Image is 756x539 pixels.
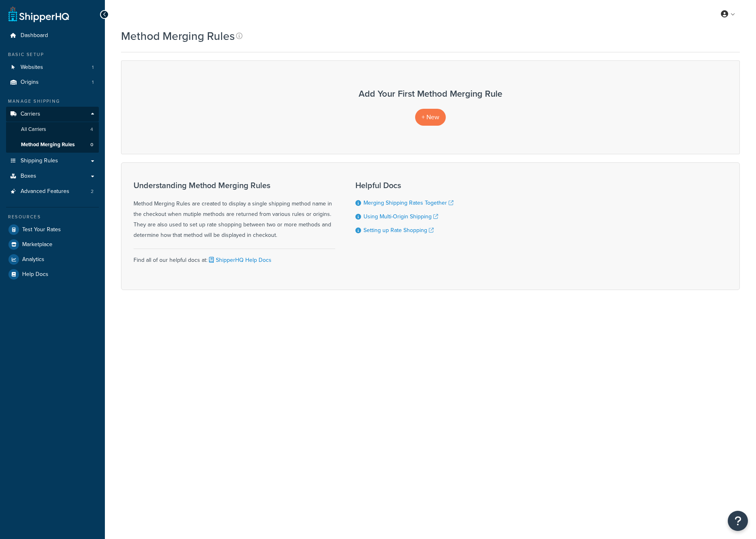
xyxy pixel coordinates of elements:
[21,126,46,133] span: All Carriers
[6,137,99,152] a: Method Merging Rules 0
[22,226,61,233] span: Test Your Rates
[21,111,40,118] span: Carriers
[6,252,99,267] a: Analytics
[134,181,335,190] h3: Understanding Method Merging Rules
[6,107,99,153] li: Carriers
[134,249,335,265] div: Find all of our helpful docs at:
[363,212,438,221] a: Using Multi-Origin Shipping
[21,158,58,164] span: Shipping Rules
[422,112,439,122] span: + New
[728,511,748,531] button: Open Resource Center
[6,98,99,105] div: Manage Shipping
[363,226,434,234] a: Setting up Rate Shopping
[92,64,94,71] span: 1
[6,60,99,75] li: Websites
[6,137,99,152] li: Method Merging Rules
[363,199,453,207] a: Merging Shipping Rates Together
[6,214,99,220] div: Resources
[6,184,99,199] li: Advanced Features
[91,188,94,195] span: 2
[6,153,99,168] a: Shipping Rules
[90,141,93,148] span: 0
[6,237,99,252] a: Marketplace
[207,256,271,264] a: ShipperHQ Help Docs
[6,122,99,137] a: All Carriers 4
[6,107,99,122] a: Carriers
[22,256,44,263] span: Analytics
[6,60,99,75] a: Websites 1
[6,222,99,237] a: Test Your Rates
[21,79,39,86] span: Origins
[355,181,453,190] h3: Helpful Docs
[129,89,731,99] h3: Add Your First Method Merging Rule
[415,109,446,125] a: + New
[121,28,235,44] h1: Method Merging Rules
[6,267,99,282] a: Help Docs
[21,32,48,39] span: Dashboard
[21,64,43,71] span: Websites
[92,79,94,86] span: 1
[6,75,99,90] a: Origins 1
[21,173,36,180] span: Boxes
[6,184,99,199] a: Advanced Features 2
[90,126,93,133] span: 4
[22,271,48,278] span: Help Docs
[21,141,75,148] span: Method Merging Rules
[6,75,99,90] li: Origins
[6,28,99,43] a: Dashboard
[8,6,69,22] a: ShipperHQ Home
[22,241,52,248] span: Marketplace
[6,51,99,58] div: Basic Setup
[6,169,99,184] a: Boxes
[6,122,99,137] li: All Carriers
[134,181,335,240] div: Method Merging Rules are created to display a single shipping method name in the checkout when mu...
[21,188,69,195] span: Advanced Features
